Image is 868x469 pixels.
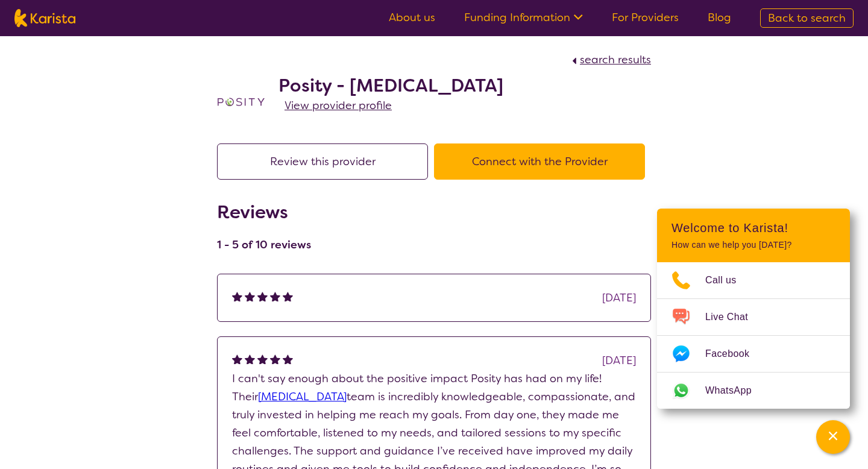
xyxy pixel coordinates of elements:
span: Call us [705,271,751,289]
img: fullstar [245,291,255,301]
span: search results [580,52,651,67]
img: fullstar [232,291,242,301]
span: Facebook [705,345,764,363]
img: fullstar [232,354,242,364]
img: fullstar [283,291,293,301]
a: search results [569,52,651,67]
span: Back to search [768,11,846,25]
span: View provider profile [285,98,392,113]
h2: Posity - [MEDICAL_DATA] [278,75,503,96]
h2: Reviews [217,201,311,223]
a: For Providers [612,10,679,25]
a: Review this provider [217,154,434,169]
a: Funding Information [464,10,583,25]
button: Review this provider [217,143,428,180]
ul: Choose channel [657,262,850,409]
a: View provider profile [285,96,392,115]
div: [DATE] [602,289,636,307]
a: Web link opens in a new tab. [657,373,850,409]
p: How can we help you [DATE]? [671,240,835,250]
button: Connect with the Provider [434,143,645,180]
img: fullstar [270,354,280,364]
h4: 1 - 5 of 10 reviews [217,238,311,252]
a: Blog [708,10,731,25]
a: Connect with the Provider [434,154,651,169]
img: fullstar [283,354,293,364]
a: Back to search [760,8,854,28]
img: fullstar [245,354,255,364]
a: About us [389,10,435,25]
img: fullstar [257,291,268,301]
div: Channel Menu [657,209,850,409]
div: [DATE] [602,351,636,370]
span: Live Chat [705,308,763,326]
img: t1bslo80pcylnzwjhndq.png [217,78,265,126]
h2: Welcome to Karista! [671,221,835,235]
button: Channel Menu [816,420,850,454]
a: [MEDICAL_DATA] [258,389,347,404]
span: WhatsApp [705,382,766,400]
img: fullstar [257,354,268,364]
img: fullstar [270,291,280,301]
img: Karista logo [14,9,75,27]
